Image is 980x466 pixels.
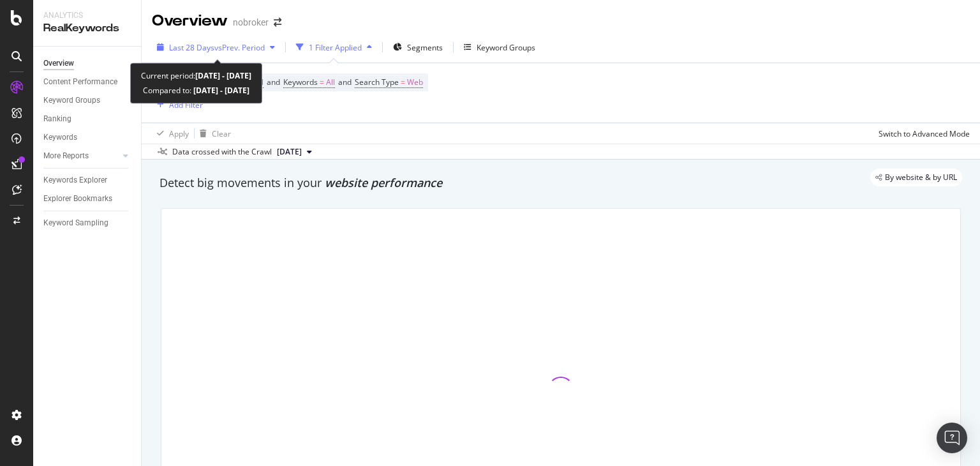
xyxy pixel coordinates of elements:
[870,169,962,186] div: legacy label
[195,123,231,144] button: Clear
[43,192,112,206] div: Explorer Bookmarks
[43,21,131,36] div: RealKeywords
[169,42,214,53] span: Last 28 Days
[291,37,377,57] button: 1 Filter Applied
[43,131,132,144] a: Keywords
[43,174,132,187] a: Keywords Explorer
[233,16,269,29] div: nobroker
[459,37,540,57] button: Keyword Groups
[407,42,443,53] span: Segments
[169,100,203,110] div: Add Filter
[169,128,189,139] div: Apply
[43,94,100,107] div: Keyword Groups
[152,123,189,144] button: Apply
[141,68,251,83] div: Current period:
[885,174,957,181] span: By website & by URL
[477,42,535,53] div: Keyword Groups
[43,216,108,230] div: Keyword Sampling
[43,149,119,163] a: More Reports
[212,128,231,139] div: Clear
[152,10,228,32] div: Overview
[43,216,132,230] a: Keyword Sampling
[43,174,107,187] div: Keywords Explorer
[43,75,132,89] a: Content Performance
[143,83,249,98] div: Compared to:
[873,123,970,144] button: Switch to Advanced Mode
[267,77,280,87] span: and
[272,144,317,160] button: [DATE]
[43,112,71,126] div: Ranking
[401,77,405,87] span: =
[326,73,335,91] span: All
[43,57,132,70] a: Overview
[388,37,448,57] button: Segments
[879,128,970,139] div: Switch to Advanced Mode
[283,77,318,87] span: Keywords
[277,146,302,158] span: 2025 Sep. 1st
[43,149,89,163] div: More Reports
[320,77,324,87] span: =
[338,77,352,87] span: and
[195,70,251,81] b: [DATE] - [DATE]
[43,94,132,107] a: Keyword Groups
[43,57,74,70] div: Overview
[152,97,203,112] button: Add Filter
[274,18,281,27] div: arrow-right-arrow-left
[43,75,117,89] div: Content Performance
[43,192,132,206] a: Explorer Bookmarks
[152,37,280,57] button: Last 28 DaysvsPrev. Period
[309,42,362,53] div: 1 Filter Applied
[43,10,131,21] div: Analytics
[214,42,265,53] span: vs Prev. Period
[43,131,77,144] div: Keywords
[43,112,132,126] a: Ranking
[191,85,249,96] b: [DATE] - [DATE]
[355,77,399,87] span: Search Type
[407,73,423,91] span: Web
[937,423,967,453] div: Open Intercom Messenger
[172,146,272,158] div: Data crossed with the Crawl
